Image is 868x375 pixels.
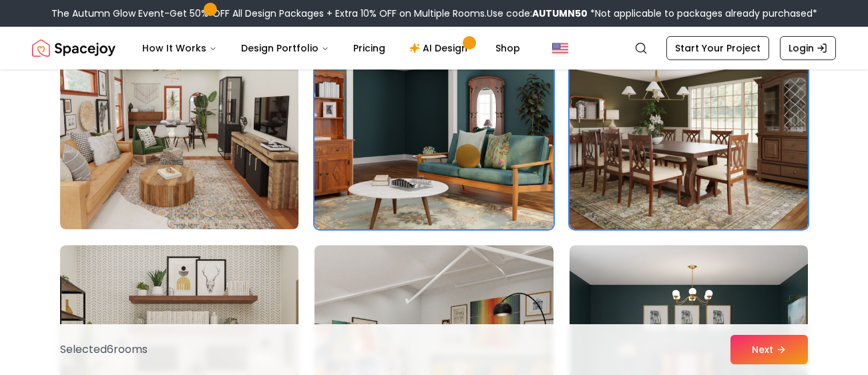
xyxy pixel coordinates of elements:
[780,36,836,60] a: Login
[552,40,568,56] img: United States
[532,7,588,20] b: AUTUMN50
[666,36,769,60] a: Start Your Project
[60,15,298,229] img: Room room-28
[570,15,808,229] img: Room room-30
[60,342,148,358] p: Selected 6 room s
[343,35,396,61] a: Pricing
[399,35,482,61] a: AI Design
[32,27,836,70] nav: Global
[308,10,559,235] img: Room room-29
[51,7,817,20] div: The Autumn Glow Event-Get 50% OFF All Design Packages + Extra 10% OFF on Multiple Rooms.
[588,7,817,20] span: *Not applicable to packages already purchased*
[730,335,808,364] button: Next
[32,35,116,61] img: Spacejoy Logo
[230,35,340,61] button: Design Portfolio
[487,7,588,20] span: Use code:
[32,35,116,61] a: Spacejoy
[485,35,531,61] a: Shop
[132,35,531,61] nav: Main
[132,35,228,61] button: How It Works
